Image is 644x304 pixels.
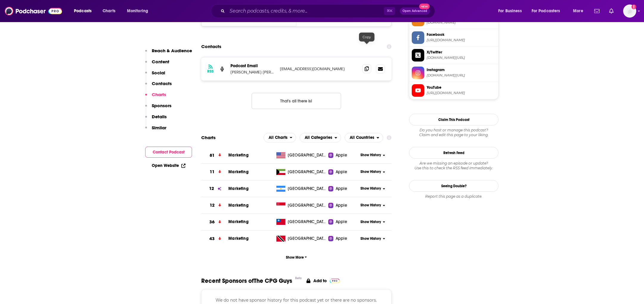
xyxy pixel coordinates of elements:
button: Show More [201,252,391,263]
div: Copy [359,33,374,42]
a: Apple [328,169,358,175]
p: Social [152,70,165,76]
p: Add to [313,278,327,283]
button: open menu [264,133,296,142]
span: Apple [336,219,347,225]
svg: Add a profile image [631,4,636,9]
a: Marketing [228,236,248,241]
span: Show History [360,219,381,225]
span: Show History [360,153,381,158]
h2: Charts [201,135,216,140]
button: open menu [123,6,156,16]
a: YouTube[URL][DOMAIN_NAME] [412,84,496,97]
h3: 81 [210,152,215,159]
button: Open AdvancedNew [400,7,430,15]
a: Apple [328,186,358,192]
span: Apple [336,186,347,192]
button: open menu [300,133,341,142]
span: Open Advanced [402,10,427,13]
span: X/Twitter [427,50,496,55]
a: Add to [306,277,340,285]
h3: 36 [209,219,215,225]
button: Sponsors [145,103,171,114]
span: Apple [336,169,347,175]
span: More [573,7,583,15]
a: Marketing [228,169,248,174]
p: [PERSON_NAME] [PERSON_NAME], [PERSON_NAME] & [PERSON_NAME] [230,70,275,75]
input: Search podcasts, credits, & more... [227,6,384,16]
a: 12 [201,180,228,197]
a: 11 [201,164,228,180]
a: Apple [328,202,358,208]
span: Charts [103,7,115,15]
span: Do you host or manage this podcast? [409,128,499,133]
a: Apple [328,236,358,242]
a: Apple [328,219,358,225]
h3: RSS [207,69,214,74]
img: User Profile [623,4,636,18]
button: Charts [145,92,166,103]
span: For Podcasters [532,7,560,15]
p: [EMAIL_ADDRESS][DOMAIN_NAME] [280,66,357,71]
a: [GEOGRAPHIC_DATA] [274,202,329,208]
button: open menu [528,6,569,16]
button: Nothing here. [252,93,341,109]
span: All Countries [350,136,374,140]
p: Content [152,59,169,65]
button: Show History [359,186,387,191]
span: YouTube [427,85,496,90]
span: Instagram [427,67,496,73]
span: Monitoring [127,7,148,15]
span: Singapore [288,202,326,208]
a: [GEOGRAPHIC_DATA], [GEOGRAPHIC_DATA] [274,219,329,225]
span: https://www.youtube.com/@cpgguys1245 [427,91,496,95]
button: Details [145,114,167,125]
a: Marketing [228,153,248,158]
a: Marketing [228,203,248,208]
span: Apple [336,236,347,242]
img: Podchaser - Follow, Share and Rate Podcasts [5,5,62,17]
span: All Categories [305,136,332,140]
h3: 43 [209,235,215,242]
span: https://www.facebook.com/thecpgguys [427,38,496,42]
span: Show History [360,186,381,191]
span: twitter.com/cpgguys [427,56,496,60]
p: Sponsors [152,103,171,108]
p: Reach & Audience [152,48,192,53]
button: Show History [359,153,387,158]
h3: 11 [210,168,215,175]
h2: Countries [345,133,383,142]
a: Charts [99,6,119,16]
a: Show notifications dropdown [592,6,602,16]
p: Similar [152,125,166,130]
h2: Platforms [264,133,296,142]
span: Trinidad and Tobago [288,236,326,242]
span: Argentina [288,186,326,192]
button: Show History [359,219,387,225]
img: Pro Logo [330,279,340,283]
div: Report this page as a duplicate. [409,194,499,199]
span: instagram.com/pvsbond [427,73,496,78]
button: open menu [345,133,383,142]
span: Recent Sponsors of The CPG Guys [201,277,292,285]
a: [GEOGRAPHIC_DATA] [274,236,329,242]
a: Show notifications dropdown [607,6,616,16]
a: Marketing [228,219,248,224]
button: Show profile menu [623,4,636,18]
span: Show History [360,203,381,208]
button: open menu [494,6,529,16]
p: Contacts [152,81,172,86]
button: Show History [359,169,387,174]
span: Marketing [228,186,248,191]
p: Charts [152,92,166,97]
h3: 12 [210,202,215,209]
span: For Business [498,7,522,15]
a: [GEOGRAPHIC_DATA] [274,169,329,175]
button: Contact Podcast [145,147,192,158]
a: 12 [201,197,228,214]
